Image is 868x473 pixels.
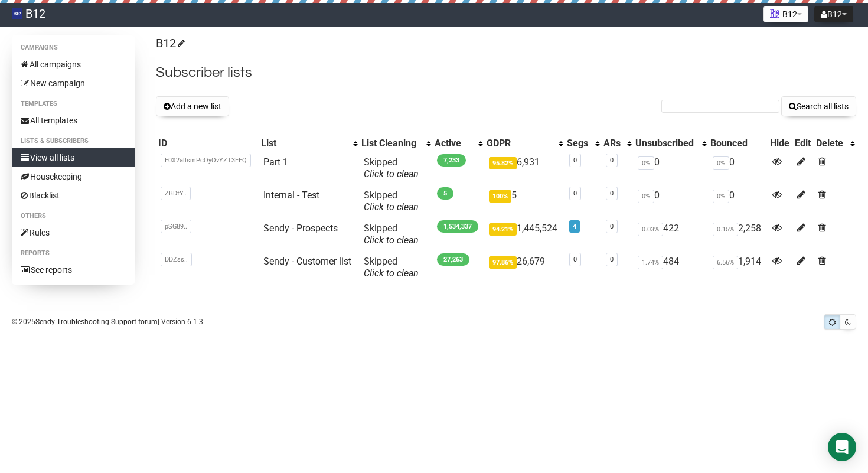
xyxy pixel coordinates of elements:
[12,148,135,167] a: View all lists
[156,36,183,50] a: B12
[795,138,811,149] div: Edit
[161,253,192,266] span: DDZss..
[638,190,654,203] span: 0%
[489,157,517,169] span: 95.82%
[768,135,792,152] th: Hide: No sort applied, sorting is disabled
[364,201,419,213] a: Click to clean
[263,256,351,267] a: Sendy - Customer list
[161,187,191,200] span: ZBDfY..
[633,251,708,284] td: 484
[359,135,432,152] th: List Cleaning: No sort applied, activate to apply an ascending sort
[708,152,768,185] td: 0
[111,318,158,326] a: Support forum
[261,138,347,149] div: List
[487,138,553,149] div: GDPR
[489,256,517,269] span: 97.86%
[484,185,564,218] td: 5
[12,260,135,279] a: See reports
[156,62,856,83] h2: Subscriber lists
[364,223,419,246] span: Skipped
[263,190,319,201] a: Internal - Test
[263,156,288,168] a: Part 1
[573,190,577,197] a: 0
[12,186,135,205] a: Blacklist
[828,433,856,461] div: Open Intercom Messenger
[610,256,614,263] a: 0
[12,8,22,19] img: 83d8429b531d662e2d1277719739fdde
[610,156,614,164] a: 0
[763,6,808,22] button: B12
[816,138,844,149] div: Delete
[708,251,768,284] td: 1,914
[57,318,109,326] a: Troubleshooting
[12,167,135,186] a: Housekeeping
[12,246,135,260] li: Reports
[364,190,419,213] span: Skipped
[633,218,708,251] td: 422
[792,135,814,152] th: Edit: No sort applied, sorting is disabled
[156,135,259,152] th: ID: No sort applied, sorting is disabled
[601,135,634,152] th: ARs: No sort applied, activate to apply an ascending sort
[437,253,469,266] span: 27,263
[12,97,135,111] li: Templates
[158,138,256,149] div: ID
[713,256,738,269] span: 6.56%
[12,223,135,242] a: Rules
[708,135,768,152] th: Bounced: No sort applied, sorting is disabled
[610,190,614,197] a: 0
[364,156,419,180] span: Skipped
[484,152,564,185] td: 6,931
[713,190,729,203] span: 0%
[484,218,564,251] td: 1,445,524
[12,134,135,148] li: Lists & subscribers
[364,234,419,246] a: Click to clean
[573,156,577,164] a: 0
[364,168,419,180] a: Click to clean
[12,315,203,328] p: © 2025 | | | Version 6.1.3
[638,156,654,170] span: 0%
[708,185,768,218] td: 0
[437,154,466,167] span: 7,233
[814,6,853,22] button: B12
[263,223,338,234] a: Sendy - Prospects
[564,135,601,152] th: Segs: No sort applied, activate to apply an ascending sort
[770,9,779,18] img: 1.png
[633,135,708,152] th: Unsubscribed: No sort applied, activate to apply an ascending sort
[710,138,765,149] div: Bounced
[364,256,419,279] span: Skipped
[484,251,564,284] td: 26,679
[489,190,511,203] span: 100%
[713,156,729,170] span: 0%
[489,223,517,236] span: 94.21%
[708,218,768,251] td: 2,258
[781,96,856,116] button: Search all lists
[361,138,420,149] div: List Cleaning
[12,41,135,55] li: Campaigns
[12,55,135,74] a: All campaigns
[432,135,484,152] th: Active: No sort applied, activate to apply an ascending sort
[635,138,696,149] div: Unsubscribed
[364,268,419,279] a: Click to clean
[567,138,589,149] div: Segs
[156,96,229,116] button: Add a new list
[12,209,135,223] li: Others
[713,223,738,236] span: 0.15%
[35,318,55,326] a: Sendy
[12,111,135,130] a: All templates
[573,256,577,263] a: 0
[814,135,856,152] th: Delete: No sort applied, activate to apply an ascending sort
[12,74,135,93] a: New campaign
[573,223,576,230] a: 4
[161,154,251,167] span: E0X2allsmPcOyOvYZT3EFQ
[638,256,663,269] span: 1.74%
[633,152,708,185] td: 0
[484,135,564,152] th: GDPR: No sort applied, activate to apply an ascending sort
[638,223,663,236] span: 0.03%
[603,138,622,149] div: ARs
[437,187,453,200] span: 5
[633,185,708,218] td: 0
[770,138,790,149] div: Hide
[161,220,191,233] span: pSG89..
[437,220,478,233] span: 1,534,337
[435,138,472,149] div: Active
